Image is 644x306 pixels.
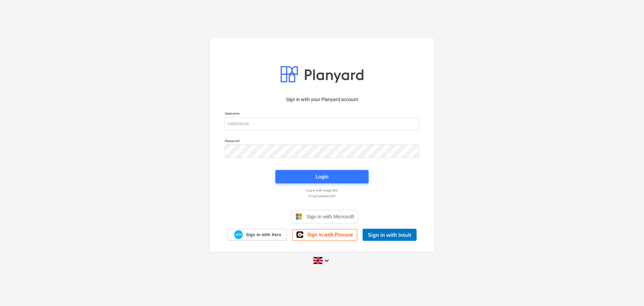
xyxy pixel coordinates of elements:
span: Sign in with Procore [307,232,353,238]
a: Sign in with Xero [227,229,287,241]
div: Login [316,172,328,181]
p: Sign in with your Planyard account [225,96,419,103]
span: Sign in with Xero [246,232,281,238]
p: Password [225,139,419,144]
a: Forgot password? [221,194,423,198]
p: Username [225,111,419,117]
i: keyboard_arrow_down [323,257,331,265]
a: Sign in with Procore [292,229,357,241]
button: Login [275,170,369,183]
img: Xero logo [234,230,243,239]
span: Sign in with Microsoft [306,214,354,219]
input: Username [225,117,419,131]
a: Log in with magic link [221,188,423,192]
img: Microsoft logo [296,213,302,220]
